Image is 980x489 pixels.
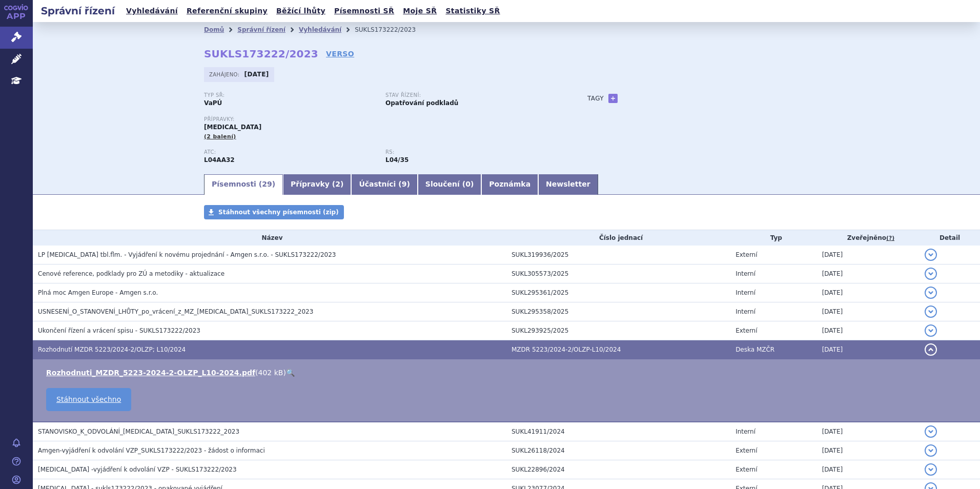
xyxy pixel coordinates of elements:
strong: Opatřování podkladů [385,99,458,107]
td: SUKL319936/2025 [506,246,730,264]
span: USNESENÍ_O_STANOVENÍ_LHŮTY_po_vrácení_z_MZ_OTEZLA_SUKLS173222_2023 [38,308,313,315]
strong: apremilast [385,156,409,164]
a: Vyhledávání [299,26,341,33]
button: detail [925,268,937,280]
th: Číslo jednací [506,230,730,246]
th: Název [33,230,506,246]
strong: APREMILAST [204,156,235,164]
td: [DATE] [817,321,920,340]
span: LP OTEZLA tbl.flm. - Vyjádření k novému projednání - Amgen s.r.o. - SUKLS173222/2023 [38,251,336,258]
button: detail [925,249,937,261]
button: detail [925,343,937,356]
a: Referenční skupiny [183,4,271,18]
a: Písemnosti (29) [204,174,283,195]
td: [DATE] [817,340,920,359]
span: 2 [335,180,340,188]
strong: [DATE] [244,71,269,78]
a: Sloučení (0) [418,174,481,195]
p: RS: [385,149,557,155]
span: (2 balení) [204,133,236,140]
a: 🔍 [286,369,295,377]
span: Zahájeno: [209,70,241,78]
span: 29 [262,180,272,188]
p: Stav řízení: [385,92,557,98]
strong: VaPÚ [204,99,222,107]
a: Běžící lhůty [273,4,329,18]
span: 9 [402,180,407,188]
td: [DATE] [817,422,920,441]
th: Typ [730,230,817,246]
td: SUKL295358/2025 [506,302,730,321]
a: Stáhnout všechno [46,388,131,411]
span: Externí [736,466,757,473]
span: Interní [736,270,756,277]
span: Interní [736,428,756,435]
a: Stáhnout všechny písemnosti (zip) [204,205,344,219]
abbr: (?) [886,235,894,242]
td: [DATE] [817,264,920,283]
a: Domů [204,26,224,33]
a: Vyhledávání [123,4,181,18]
th: Zveřejněno [817,230,920,246]
button: detail [925,305,937,318]
span: STANOVISKO_K_ODVOLÁNÍ_OTEZLA_SUKLS173222_2023 [38,428,239,435]
p: Přípravky: [204,116,567,123]
p: ATC: [204,149,375,155]
span: Amgen-vyjádření k odvolání VZP_SUKLS173222/2023 - žádost o informaci [38,447,265,454]
span: Stáhnout všechny písemnosti (zip) [218,209,339,216]
span: Interní [736,289,756,296]
td: SUKL41911/2024 [506,422,730,441]
strong: SUKLS173222/2023 [204,48,318,60]
td: [DATE] [817,302,920,321]
td: SUKL293925/2025 [506,321,730,340]
span: Externí [736,447,757,454]
a: Přípravky (2) [283,174,351,195]
span: Externí [736,251,757,258]
span: 402 kB [258,369,283,377]
button: detail [925,463,937,476]
a: Moje SŘ [400,4,440,18]
td: SUKL305573/2025 [506,264,730,283]
a: + [608,94,618,103]
span: Interní [736,308,756,315]
h2: Správní řízení [33,4,123,18]
span: 0 [465,180,471,188]
a: Newsletter [538,174,598,195]
button: detail [925,444,937,457]
a: Rozhodnuti_MZDR_5223-2024-2-OLZP_L10-2024.pdf [46,369,255,377]
span: Externí [736,327,757,334]
p: Typ SŘ: [204,92,375,98]
span: OTEZLA -vyjádření k odvolání VZP - SUKLS173222/2023 [38,466,237,473]
td: MZDR 5223/2024-2/OLZP-L10/2024 [506,340,730,359]
a: Písemnosti SŘ [331,4,397,18]
a: Správní řízení [237,26,285,33]
td: SUKL26118/2024 [506,441,730,460]
span: Deska MZČR [736,346,774,353]
a: Poznámka [481,174,538,195]
span: Rozhodnutí MZDR 5223/2024-2/OLZP; L10/2024 [38,346,186,353]
th: Detail [920,230,980,246]
span: [MEDICAL_DATA] [204,124,261,131]
button: detail [925,425,937,438]
td: [DATE] [817,460,920,479]
td: [DATE] [817,283,920,302]
td: SUKL295361/2025 [506,283,730,302]
button: detail [925,324,937,337]
li: SUKLS173222/2023 [355,22,429,37]
h3: Tagy [587,92,604,105]
td: [DATE] [817,246,920,264]
td: [DATE] [817,441,920,460]
button: detail [925,287,937,299]
span: Ukončení řízení a vrácení spisu - SUKLS173222/2023 [38,327,200,334]
li: ( ) [46,368,970,378]
a: VERSO [326,49,354,59]
span: Cenové reference, podklady pro ZÚ a metodiky - aktualizace [38,270,224,277]
a: Účastníci (9) [351,174,417,195]
a: Statistiky SŘ [442,4,503,18]
span: Plná moc Amgen Europe - Amgen s.r.o. [38,289,158,296]
td: SUKL22896/2024 [506,460,730,479]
